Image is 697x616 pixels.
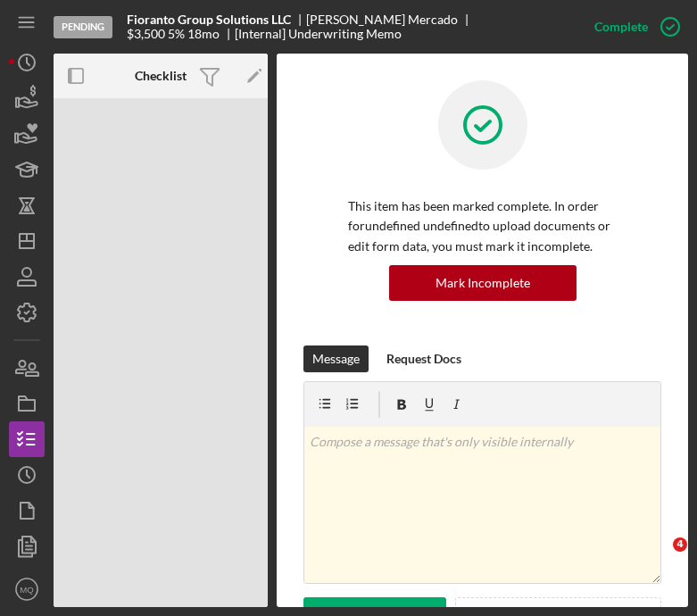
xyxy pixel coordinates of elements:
button: Request Docs [378,345,470,372]
div: Pending [54,16,112,38]
text: MQ [20,585,33,595]
button: Mark Incomplete [389,265,577,301]
div: [PERSON_NAME] Mercado [306,12,473,27]
p: This item has been marked complete. In order for undefined undefined to upload documents or edit ... [348,196,617,256]
b: Fioranto Group Solutions LLC [127,12,291,27]
button: Message [303,345,369,372]
div: Complete [594,9,648,45]
div: Request Docs [386,345,461,372]
div: Mark Incomplete [436,265,530,301]
div: $3,500 [127,27,165,41]
iframe: Intercom live chat [636,537,679,580]
button: MQ [9,571,45,607]
div: 5 % [168,27,185,41]
b: Checklist [135,69,187,83]
div: 18 mo [187,27,220,41]
button: Complete [577,9,688,45]
div: [Internal] Underwriting Memo [235,27,402,41]
div: Message [312,345,360,372]
span: 4 [673,537,687,552]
